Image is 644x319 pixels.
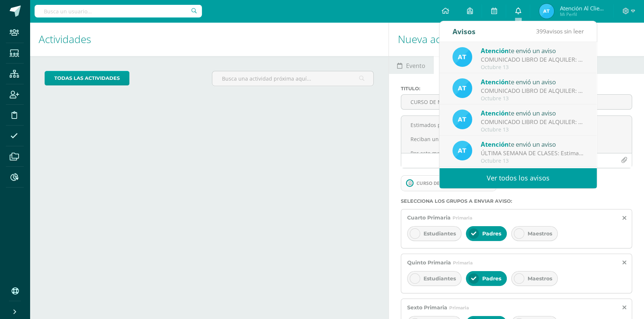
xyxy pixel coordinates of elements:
span: Primaria [453,260,473,266]
span: Cuarto Primaria [407,214,451,221]
img: 9fc725f787f6a993fc92a288b7a8b70c.png [453,47,472,67]
input: Busca un usuario... [35,5,202,17]
span: avisos sin leer [536,27,584,35]
label: Titulo : [401,86,632,91]
img: 9fc725f787f6a993fc92a288b7a8b70c.png [453,78,472,98]
span: Atención [481,140,509,149]
span: Sexto Primaria [407,304,447,311]
span: Estudiantes [424,230,456,237]
span: Primaria [449,305,469,310]
div: te envió un aviso [481,139,584,149]
span: Padres [482,275,501,282]
span: Padres [482,230,501,237]
span: Atención al cliente [560,4,604,12]
input: Busca una actividad próxima aquí... [212,71,373,86]
div: COMUNICADO LIBRO DE ALQUILER: Estimados padres de familia, Les compartimos información importante... [481,55,584,64]
span: Quinto Primaria [407,259,451,266]
img: 9fc725f787f6a993fc92a288b7a8b70c.png [453,110,472,129]
div: Octubre 13 [481,158,584,164]
div: Octubre 13 [481,64,584,71]
span: Atención [481,78,509,86]
a: todas las Actividades [45,71,129,85]
div: COMUNICADO LIBRO DE ALQUILER: Estimados padres de familia, Les compartimos información importante... [481,118,584,126]
span: Evento [406,57,425,75]
a: Aviso [434,56,473,74]
span: Mi Perfil [560,11,604,17]
a: Ver todos los avisos [439,168,597,188]
a: Evento [389,56,433,74]
div: COMUNICADO LIBRO DE ALQUILER: Estimados padres de familia, Les compartimos información importante... [481,87,584,95]
h1: Actividades [39,22,380,56]
div: Octubre 13 [481,127,584,133]
img: 9fc725f787f6a993fc92a288b7a8b70c.png [453,141,472,160]
span: Estudiantes [424,275,456,282]
div: ÚLTIMA SEMANA DE CLASES: Estimados padres de familia, Deseamos una semana llena de bendiciones. C... [481,149,584,157]
div: te envió un aviso [481,108,584,118]
span: Atención [481,109,509,117]
textarea: Estimados padres de familia, Reciban un cordial saludo. Por este medio les compartimos informació... [401,116,632,153]
div: Avisos [453,21,476,42]
img: ada85960de06b6a82e22853ecf293967.png [539,4,554,19]
span: 399 [536,27,546,35]
span: Atención [481,46,509,55]
span: Maestros [528,275,552,282]
span: CURSO DE MÚSICA.png [401,175,496,192]
div: Octubre 13 [481,95,584,102]
h1: Nueva actividad [398,22,635,56]
span: Primaria [453,215,472,221]
div: te envió un aviso [481,46,584,55]
input: Titulo [401,95,632,109]
div: te envió un aviso [481,77,584,87]
label: Selecciona los grupos a enviar aviso : [401,198,632,204]
span: Maestros [528,230,552,237]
